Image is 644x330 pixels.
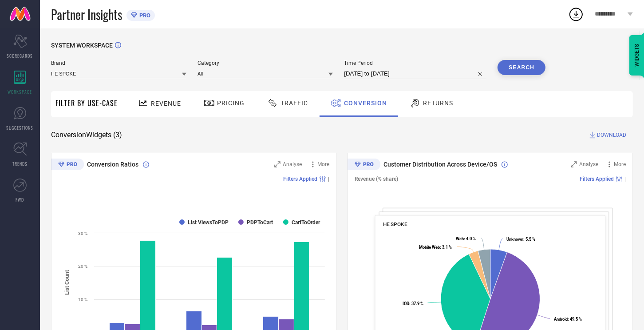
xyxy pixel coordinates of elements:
[281,99,308,107] span: Traffic
[283,176,317,182] span: Filters Applied
[274,161,281,167] svg: Zoom
[283,161,302,167] span: Analyse
[403,301,409,306] tspan: IOS
[579,161,598,167] span: Analyse
[419,245,452,250] text: : 3.1 %
[78,297,87,302] text: 10 %
[597,131,626,139] span: DOWNLOAD
[355,176,398,182] span: Revenue (% share)
[292,219,320,226] text: CartToOrder
[383,161,497,168] span: Customer Distribution Across Device/OS
[456,236,464,241] tspan: Web
[7,124,34,131] span: SUGGESTIONS
[348,159,380,172] div: Premium
[247,219,273,226] text: PDPToCart
[51,60,186,66] span: Brand
[7,52,33,59] span: SCORECARDS
[217,99,245,107] span: Pricing
[78,231,87,236] text: 30 %
[55,98,118,108] span: Filter By Use-Case
[151,100,181,107] span: Revenue
[383,221,407,227] span: HE SPOKE
[506,237,523,242] tspan: Unknown
[188,219,229,226] text: List ViewsToPDP
[198,60,333,66] span: Category
[317,161,329,167] span: More
[87,161,138,168] span: Conversion Ratios
[506,237,535,242] text: : 5.5 %
[554,317,582,322] text: : 49.5 %
[328,176,329,182] span: |
[51,42,113,49] span: SYSTEM WORKSPACE
[456,236,476,241] text: : 4.0 %
[16,196,24,203] span: FWD
[8,88,32,95] span: WORKSPACE
[403,301,423,306] text: : 37.9 %
[580,176,614,182] span: Filters Applied
[51,131,122,139] span: Conversion Widgets ( 3 )
[51,5,122,24] span: Partner Insights
[344,99,387,107] span: Conversion
[624,176,626,182] span: |
[554,317,568,322] tspan: Android
[498,60,545,75] button: Search
[423,99,453,107] span: Returns
[12,160,28,167] span: TRENDS
[64,270,70,295] tspan: List Count
[51,159,84,172] div: Premium
[344,60,486,66] span: Time Period
[137,12,150,19] span: PRO
[419,245,440,250] tspan: Mobile Web
[614,161,626,167] span: More
[571,161,577,167] svg: Zoom
[344,68,486,79] input: Select time period
[568,6,584,22] div: Open download list
[78,264,87,269] text: 20 %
